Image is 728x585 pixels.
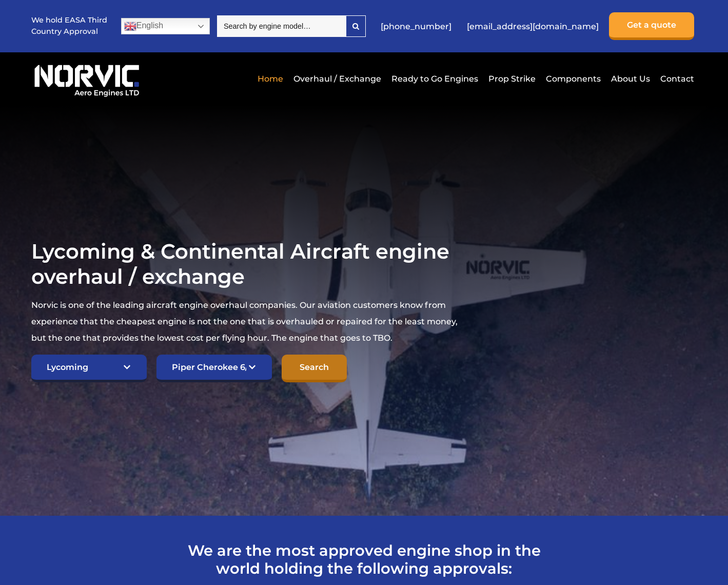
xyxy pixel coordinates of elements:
p: Norvic is one of the leading aircraft engine overhaul companies. Our aviation customers know from... [31,297,464,346]
a: English [121,18,210,34]
h2: We are the most approved engine shop in the world holding the following approvals: [170,541,558,577]
p: We hold EASA Third Country Approval [31,15,108,37]
img: Norvic Aero Engines logo [31,60,142,98]
a: Prop Strike [486,66,538,91]
a: About Us [608,66,653,91]
input: Search [282,355,347,382]
input: Search by engine model… [217,15,346,37]
a: Get a quote [609,12,694,40]
a: Contact [658,66,694,91]
h1: Lycoming & Continental Aircraft engine overhaul / exchange [31,239,464,289]
a: [PHONE_NUMBER] [376,14,457,39]
a: Components [543,66,603,91]
a: Ready to Go Engines [389,66,481,91]
a: Home [255,66,286,91]
a: Overhaul / Exchange [291,66,384,91]
img: en [124,20,136,32]
a: [EMAIL_ADDRESS][DOMAIN_NAME] [462,14,604,39]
